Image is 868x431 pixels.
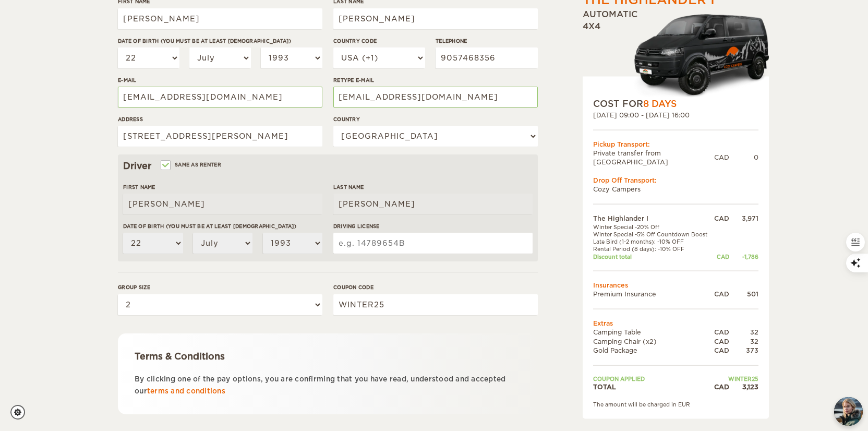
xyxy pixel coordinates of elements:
td: Rental Period (8 days): -10% OFF [593,245,712,253]
td: Winter Special -20% Off [593,223,712,230]
td: The Highlander I [593,214,712,223]
a: terms and conditions [147,387,225,395]
div: Automatic 4x4 [583,9,769,98]
td: Camping Table [593,328,712,337]
input: e.g. Smith [333,194,533,214]
td: Extras [593,319,758,328]
div: 32 [729,328,758,337]
div: 0 [729,153,758,162]
label: Date of birth (You must be at least [DEMOGRAPHIC_DATA]) [118,37,322,45]
label: Telephone [436,37,538,45]
a: Cookie settings [10,405,32,420]
label: Retype E-mail [333,76,538,84]
div: Driver [123,160,533,172]
div: The amount will be charged in EUR [593,401,758,408]
label: E-mail [118,76,322,84]
input: e.g. William [118,8,322,29]
td: Premium Insurance [593,290,712,298]
td: WINTER25 [712,375,758,382]
div: 3,971 [729,214,758,223]
td: Cozy Campers [593,185,758,194]
span: 8 Days [643,99,677,109]
div: 32 [729,337,758,345]
td: Camping Chair (x2) [593,337,712,345]
div: CAD [712,328,729,337]
td: TOTAL [593,382,712,391]
input: e.g. 1 234 567 890 [436,47,538,68]
div: [DATE] 09:00 - [DATE] 16:00 [593,110,758,119]
td: Coupon applied [593,375,712,382]
div: 501 [729,290,758,298]
label: Country Code [333,37,425,45]
label: Date of birth (You must be at least [DEMOGRAPHIC_DATA]) [123,222,322,230]
input: e.g. example@example.com [333,87,538,107]
label: Coupon code [333,283,538,291]
div: CAD [712,382,729,391]
div: Drop Off Transport: [593,176,758,185]
input: e.g. Street, City, Zip Code [118,126,322,147]
label: Group size [118,283,322,291]
label: Driving License [333,222,533,230]
label: Country [333,115,538,123]
label: Address [118,115,322,123]
div: 3,123 [729,382,758,391]
p: By clicking one of the pay options, you are confirming that you have read, understood and accepte... [135,373,521,398]
td: Private transfer from [GEOGRAPHIC_DATA] [593,148,714,166]
div: CAD [712,214,729,223]
td: Insurances [593,281,758,290]
td: Late Bird (1-2 months): -10% OFF [593,238,712,245]
input: e.g. Smith [333,8,538,29]
label: Last Name [333,183,533,191]
div: COST FOR [593,98,758,110]
div: CAD [712,253,729,260]
div: CAD [712,337,729,345]
img: Cozy-3.png [624,12,769,98]
div: CAD [712,345,729,354]
img: Freyja at Cozy Campers [834,397,863,426]
td: Winter Special -5% Off Countdown Boost [593,230,712,237]
input: e.g. William [123,194,322,214]
input: e.g. example@example.com [118,87,322,107]
button: chat-button [834,397,863,426]
div: -1,786 [729,253,758,260]
div: 373 [729,345,758,354]
td: Discount total [593,253,712,260]
input: e.g. 14789654B [333,233,533,254]
input: Same as renter [162,163,168,170]
label: First Name [123,183,322,191]
div: Pickup Transport: [593,139,758,148]
label: Same as renter [162,160,221,170]
div: Terms & Conditions [135,350,521,363]
div: CAD [714,153,729,162]
td: Gold Package [593,345,712,354]
div: CAD [712,290,729,298]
